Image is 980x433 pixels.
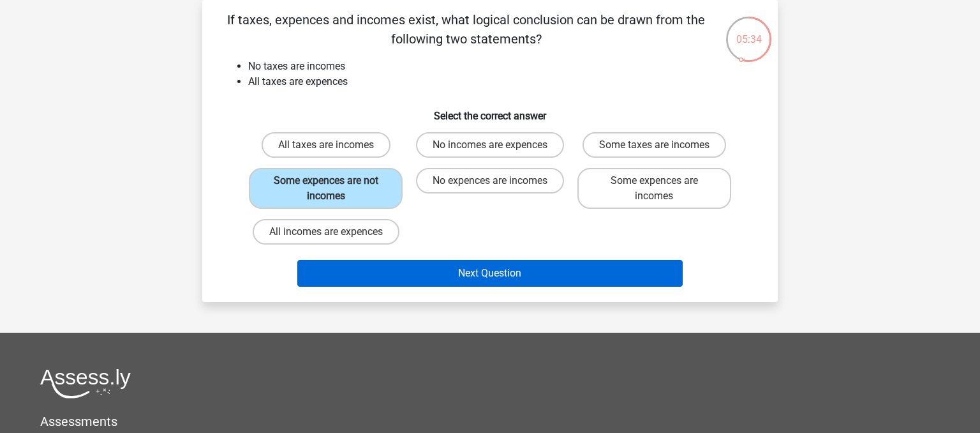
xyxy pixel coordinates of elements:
[253,219,399,245] label: All incomes are expences
[416,132,564,158] label: No incomes are expences
[725,15,773,47] div: 05:34
[249,168,403,209] label: Some expences are not incomes
[40,414,940,429] h5: Assessments
[262,132,390,158] label: All taxes are incomes
[248,59,757,74] li: No taxes are incomes
[40,368,131,399] img: Assessly logo
[223,100,757,122] h6: Select the correct answer
[583,132,726,158] label: Some taxes are incomes
[577,168,731,209] label: Some expences are incomes
[297,260,683,287] button: Next Question
[223,10,709,49] p: If taxes, expences and incomes exist, what logical conclusion can be drawn from the following two...
[416,168,564,194] label: No expences are incomes
[248,74,757,89] li: All taxes are expences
